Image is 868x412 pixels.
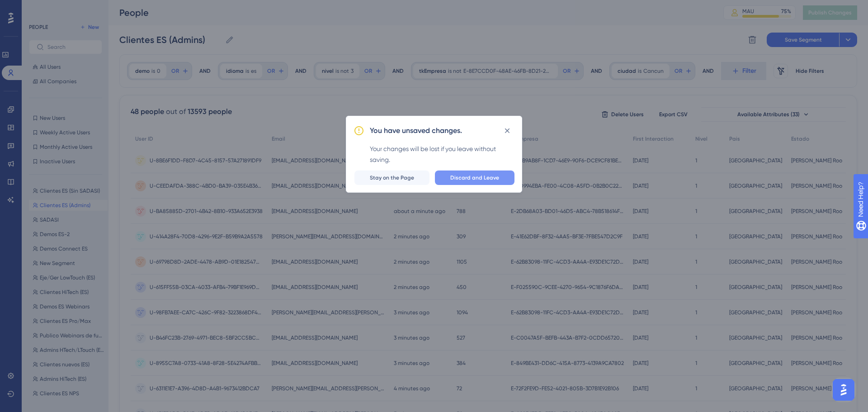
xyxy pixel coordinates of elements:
[370,125,462,136] h2: You have unsaved changes.
[830,376,857,403] iframe: UserGuiding AI Assistant Launcher
[370,143,514,165] div: Your changes will be lost if you leave without saving.
[450,174,499,181] span: Discard and Leave
[21,2,57,13] span: Need Help?
[370,174,414,181] span: Stay on the Page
